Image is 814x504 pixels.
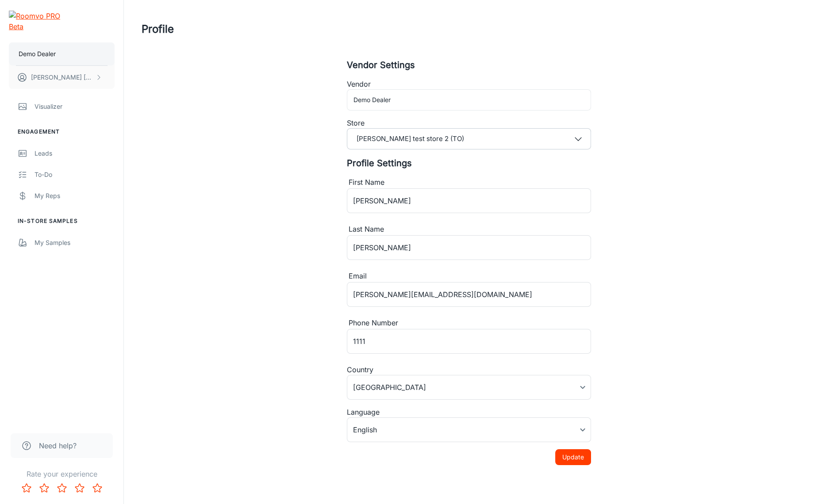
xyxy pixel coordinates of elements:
[347,118,591,128] p: Store
[347,79,591,89] p: Vendor
[19,49,56,59] p: Demo Dealer
[9,66,115,89] button: [PERSON_NAME] [PERSON_NAME]
[353,95,391,105] p: Demo Dealer
[35,170,115,179] div: To-do
[347,271,591,282] div: Email
[347,364,591,375] div: Country
[18,479,35,497] button: Rate 1 star
[347,407,591,417] div: Language
[35,238,115,248] div: My Samples
[347,375,591,400] div: [GEOGRAPHIC_DATA]
[31,73,93,82] p: [PERSON_NAME] [PERSON_NAME]
[35,479,53,497] button: Rate 2 star
[347,417,591,442] div: English
[71,479,88,497] button: Rate 4 star
[555,449,591,465] button: Update
[347,128,591,149] button: [PERSON_NAME] test store 2 (TO)
[7,469,116,479] p: Rate your experience
[35,191,115,201] div: My Reps
[347,58,591,72] h5: Vendor Settings
[347,157,591,170] h5: Profile Settings
[347,89,591,111] button: Demo Dealer
[142,21,174,37] h1: Profile
[9,11,63,32] img: Roomvo PRO Beta
[88,479,106,497] button: Rate 5 star
[347,317,591,329] div: Phone Number
[39,440,77,451] span: Need help?
[347,177,591,188] div: First Name
[35,102,115,111] div: Visualizer
[53,479,71,497] button: Rate 3 star
[35,149,115,158] div: Leads
[347,224,591,235] div: Last Name
[9,42,115,65] button: Demo Dealer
